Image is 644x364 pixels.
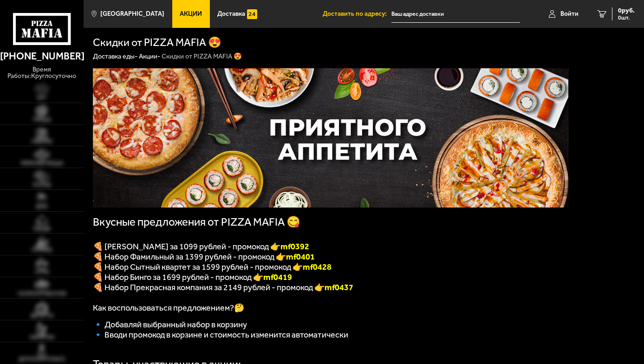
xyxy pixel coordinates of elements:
div: Скидки от PIZZA MAFIA 😍 [162,52,242,61]
span: 🍕 Набор Фамильный за 1399 рублей - промокод 👉 [93,252,315,262]
span: 🍕 Набор Прекрасная компания за 2149 рублей - промокод 👉 [93,282,325,292]
span: 0 руб. [618,7,635,14]
h1: Скидки от PIZZA MAFIA 😍 [93,37,221,48]
span: 🔹 Вводи промокод в корзине и стоимость изменится автоматически [93,330,348,340]
span: 🍕 Набор Бинго за 1699 рублей - промокод 👉 [93,272,292,282]
span: 🍕 [PERSON_NAME] за 1099 рублей - промокод 👉 [93,241,309,252]
b: mf0401 [286,252,315,262]
span: 🔹 Добавляй выбранный набор в корзину [93,319,247,330]
span: Войти [560,11,579,17]
font: mf0392 [280,241,309,252]
span: Вкусные предложения от PIZZA MAFIA 😋 [93,215,300,228]
b: mf0419 [263,272,292,282]
span: [GEOGRAPHIC_DATA] [100,11,164,17]
b: mf0428 [303,262,332,272]
span: Доставить по адресу: [323,11,391,17]
a: Доставка еды- [93,52,137,60]
a: Акции- [139,52,160,60]
span: 🍕 Набор Сытный квартет за 1599 рублей - промокод 👉 [93,262,332,272]
img: 1024x1024 [93,68,568,208]
span: Акции [180,11,202,17]
input: Ваш адрес доставки [391,6,520,23]
img: 15daf4d41897b9f0e9f617042186c801.svg [247,9,257,19]
span: 0 шт. [618,15,635,20]
span: Доставка [217,11,245,17]
span: Как воспользоваться предложением?🤔 [93,303,244,313]
span: mf0437 [325,282,353,292]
